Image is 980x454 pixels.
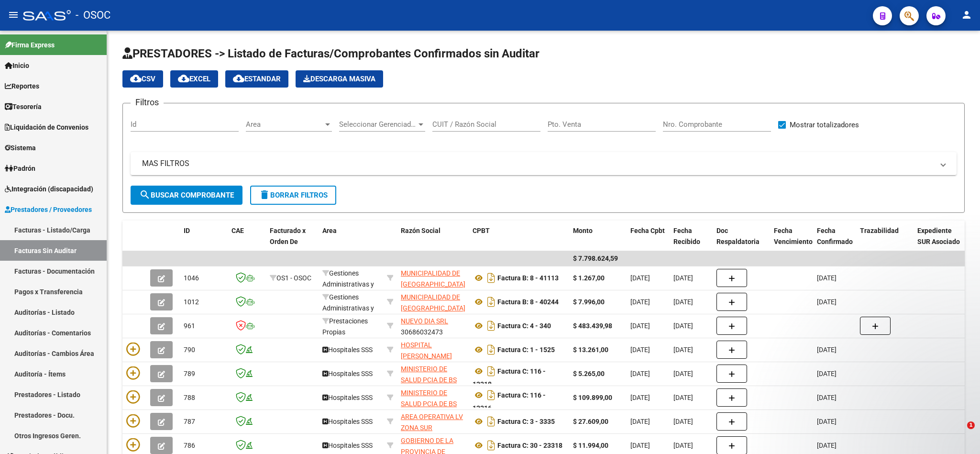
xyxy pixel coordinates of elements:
h3: Filtros [131,96,164,109]
i: Descargar documento [485,414,497,429]
datatable-header-cell: Area [319,221,383,263]
strong: Factura C: 116 - 12318 [473,367,546,388]
span: 961 [184,322,195,330]
datatable-header-cell: CAE [228,221,266,263]
span: Tesorería [5,101,42,112]
span: [DATE] [817,442,837,449]
span: HOSPITAL [PERSON_NAME] [401,341,452,360]
span: MUNICIPALIDAD DE [GEOGRAPHIC_DATA][PERSON_NAME] [401,293,465,323]
i: Descargar documento [485,294,497,310]
strong: $ 5.265,00 [573,370,605,377]
datatable-header-cell: Fecha Vencimiento [770,221,813,263]
button: CSV [122,70,163,88]
span: CPBT [473,227,490,234]
datatable-header-cell: Trazabilidad [856,221,914,263]
button: Descarga Masiva [296,70,383,88]
span: 787 [184,418,195,425]
span: 790 [184,346,195,354]
span: [DATE] [673,394,693,401]
strong: Factura B: 8 - 41113 [497,274,559,282]
span: Hospitales SSS [322,418,373,425]
span: Padrón [5,163,35,174]
mat-icon: search [139,189,151,200]
strong: $ 13.261,00 [573,346,608,354]
span: OS1 - OSOC [276,274,311,282]
i: Descargar documento [485,364,497,379]
span: [DATE] [673,442,693,449]
span: MUNICIPALIDAD DE [GEOGRAPHIC_DATA][PERSON_NAME] [401,269,465,299]
span: Seleccionar Gerenciador [339,120,417,129]
i: Descargar documento [485,270,497,286]
strong: Factura C: 30 - 23318 [497,442,562,449]
datatable-header-cell: Fecha Confirmado [813,221,856,263]
span: [DATE] [630,394,650,401]
span: MINISTERIO DE SALUD PCIA DE BS AS O. P. [401,389,457,419]
span: Fecha Vencimiento [774,227,813,245]
button: EXCEL [170,70,218,88]
div: 30686032473 [401,316,465,336]
span: Estandar [233,75,281,83]
span: [DATE] [673,370,693,377]
mat-icon: cloud_download [130,73,142,84]
datatable-header-cell: ID [180,221,228,263]
span: Hospitales SSS [322,370,373,377]
span: MINISTERIO DE SALUD PCIA DE BS AS O. P. [401,365,457,395]
span: [DATE] [817,298,837,306]
span: [DATE] [630,346,650,354]
span: 789 [184,370,195,377]
div: 30545681508 [401,268,465,288]
strong: $ 27.609,00 [573,418,608,425]
button: Buscar Comprobante [131,186,242,205]
span: Area [246,120,323,129]
strong: $ 483.439,98 [573,322,612,330]
div: 30545681508 [401,292,465,312]
span: [DATE] [630,418,650,425]
strong: $ 109.899,00 [573,394,612,401]
strong: $ 7.996,00 [573,298,605,306]
i: Descargar documento [485,342,497,357]
span: [DATE] [630,274,650,282]
span: Hospitales SSS [322,442,373,449]
span: 788 [184,394,195,401]
span: Expediente SUR Asociado [917,227,960,245]
span: Liquidación de Convenios [5,122,88,133]
span: NUEVO DIA SRL [401,317,448,325]
span: [DATE] [817,346,837,354]
span: 1012 [184,298,199,306]
span: PRESTADORES -> Listado de Facturas/Comprobantes Confirmados sin Auditar [122,47,540,60]
span: Inicio [5,60,29,71]
span: Buscar Comprobante [139,191,234,199]
span: Mostrar totalizadores [790,119,859,131]
span: CSV [130,75,155,83]
span: Descarga Masiva [303,75,375,83]
span: - OSOC [76,5,110,26]
span: Razón Social [401,227,440,234]
span: Prestadores / Proveedores [5,204,92,215]
span: Gestiones Administrativas y Otros [322,269,374,299]
mat-icon: cloud_download [233,73,244,84]
mat-icon: delete [259,189,270,200]
datatable-header-cell: Monto [569,221,627,263]
span: Trazabilidad [860,227,899,234]
strong: $ 1.267,00 [573,274,605,282]
span: EXCEL [178,75,210,83]
span: 1046 [184,274,199,282]
datatable-header-cell: Expediente SUR Asociado [914,221,966,263]
datatable-header-cell: Fecha Recibido [670,221,713,263]
span: Prestaciones Propias [322,317,368,336]
i: Descargar documento [485,318,497,333]
mat-icon: menu [8,9,19,21]
span: [DATE] [817,274,837,282]
span: Monto [573,227,593,234]
div: 30999282128 [401,340,465,360]
span: [DATE] [673,322,693,330]
span: Fecha Recibido [673,227,700,245]
span: [DATE] [673,418,693,425]
datatable-header-cell: Doc Respaldatoria [713,221,770,263]
span: Hospitales SSS [322,394,373,401]
span: [DATE] [630,298,650,306]
span: 786 [184,442,195,449]
span: [DATE] [673,274,693,282]
i: Descargar documento [485,388,497,403]
span: Hospitales SSS [322,346,373,354]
